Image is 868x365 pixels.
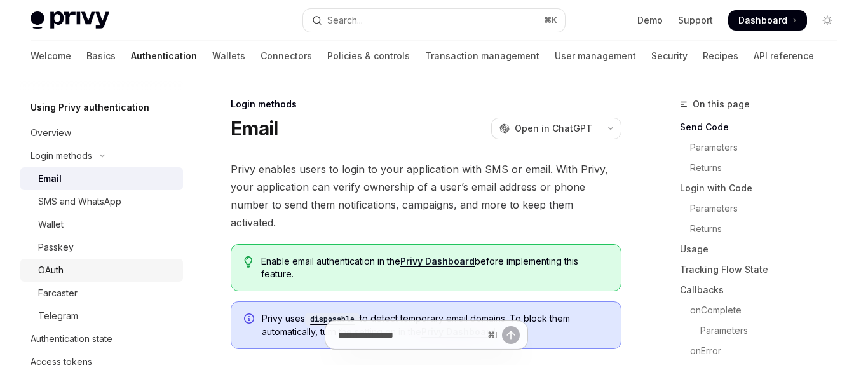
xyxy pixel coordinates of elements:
a: Passkey [20,236,183,259]
a: Recipes [703,41,738,71]
a: Security [651,41,688,71]
a: Parameters [680,320,848,341]
div: Authentication state [31,331,112,347]
a: Usage [680,239,848,259]
a: onComplete [680,300,848,320]
a: Demo [637,14,663,27]
span: Enable email authentication in the before implementing this feature. [261,255,608,280]
a: Send Code [680,117,848,137]
a: Telegram [20,305,183,327]
span: Open in ChatGPT [515,122,592,135]
div: Farcaster [38,286,78,301]
a: Callbacks [680,280,848,300]
a: Policies & controls [327,41,410,71]
a: Tracking Flow State [680,259,848,280]
a: API reference [754,41,814,71]
div: Overview [31,125,71,141]
img: light logo [31,11,109,29]
code: disposable [305,313,360,326]
a: Parameters [680,137,848,158]
span: ⌘ K [544,15,557,25]
div: OAuth [38,263,64,278]
a: Privy Dashboard [400,256,475,267]
a: Wallets [212,41,245,71]
div: Wallet [38,217,64,232]
span: Dashboard [738,14,787,27]
a: SMS and WhatsApp [20,190,183,213]
button: Open in ChatGPT [491,118,600,139]
svg: Info [244,313,257,326]
a: Authentication state [20,327,183,350]
input: Ask a question... [338,321,482,349]
a: Dashboard [728,10,807,31]
a: onError [680,341,848,361]
a: disposable [305,313,360,324]
a: Welcome [31,41,71,71]
a: User management [555,41,636,71]
div: Email [38,171,62,186]
button: Toggle dark mode [817,10,837,31]
a: Support [678,14,713,27]
div: Telegram [38,308,78,324]
span: Privy enables users to login to your application with SMS or email. With Privy, your application ... [231,160,621,231]
div: Search... [327,13,363,28]
h5: Using Privy authentication [31,100,149,115]
span: On this page [693,97,750,112]
div: Passkey [38,240,74,255]
a: Returns [680,219,848,239]
a: Farcaster [20,282,183,305]
a: Email [20,167,183,190]
a: Transaction management [425,41,539,71]
div: Login methods [231,98,621,111]
button: Send message [502,326,520,344]
a: Authentication [131,41,197,71]
button: Open search [303,9,566,32]
div: SMS and WhatsApp [38,194,121,209]
button: Toggle Login methods section [20,144,183,167]
a: Wallet [20,213,183,236]
svg: Tip [244,256,253,268]
h1: Email [231,117,278,140]
a: Connectors [261,41,312,71]
a: Parameters [680,198,848,219]
a: Overview [20,121,183,144]
span: Privy uses to detect temporary email domains. To block them automatically, turn the setting on in... [262,312,608,338]
a: Login with Code [680,178,848,198]
div: Login methods [31,148,92,163]
a: Basics [86,41,116,71]
a: Returns [680,158,848,178]
a: OAuth [20,259,183,282]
